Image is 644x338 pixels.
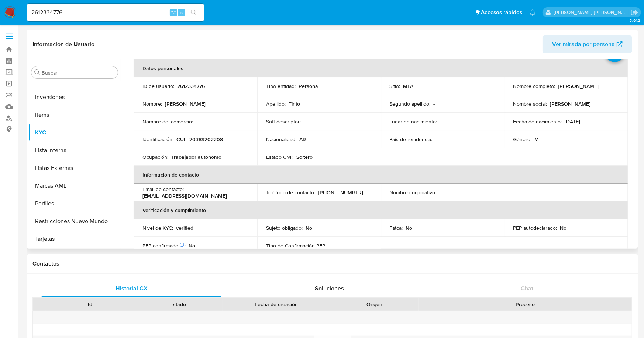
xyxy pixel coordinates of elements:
p: Nombre social : [513,100,547,107]
p: M [534,136,539,143]
div: Fecha de creación [228,301,325,308]
p: Nivel de KYC : [142,225,173,231]
button: Restricciones Nuevo Mundo [28,212,121,230]
p: Lugar de nacimiento : [390,118,437,125]
p: [PHONE_NUMBER] [318,189,363,196]
p: rene.vale@mercadolibre.com [554,9,628,16]
p: Trabajador autonomo [171,154,221,160]
p: [DATE] [565,118,580,125]
button: Inversiones [28,88,121,106]
p: PEP autodeclarado : [513,225,557,231]
p: País de residencia : [390,136,433,143]
div: Estado [139,301,217,308]
a: Notificaciones [530,9,536,16]
button: KYC [28,124,121,141]
p: Soltero [296,154,313,160]
input: Buscar [42,69,115,76]
p: No [189,242,195,249]
p: Ocupación : [142,154,168,160]
p: Sujeto obligado : [266,225,303,231]
div: Origen [335,301,413,308]
button: Marcas AML [28,177,121,195]
span: Historial CX [116,284,148,293]
p: [PERSON_NAME] [558,83,599,89]
p: PEP confirmado : [142,242,186,249]
p: Identificación : [142,136,173,143]
p: No [406,225,413,231]
p: [PERSON_NAME] [550,100,590,107]
p: Soft descriptor : [266,118,301,125]
p: No [560,225,566,231]
p: - [434,100,435,107]
p: Fecha de nacimiento : [513,118,562,125]
button: Buscar [34,69,40,75]
p: Email de contacto : [142,186,184,192]
p: Género : [513,136,531,143]
th: Verificación y cumplimiento [134,201,628,219]
p: Apellido : [266,100,286,107]
p: - [304,118,305,125]
p: Sitio : [390,83,400,89]
span: ⌥ [171,9,176,16]
p: Nombre : [142,100,162,107]
button: search-icon [186,7,201,18]
p: Tinto [289,100,300,107]
button: Items [28,106,121,124]
input: Buscar usuario o caso... [27,8,204,17]
p: Nombre corporativo : [390,189,437,196]
p: ID de usuario : [142,83,174,89]
button: Listas Externas [28,159,121,177]
p: 2612334776 [177,83,205,89]
div: Proceso [424,301,627,308]
p: CUIL 20389202208 [176,136,223,143]
div: Id [51,301,129,308]
p: Segundo apellido : [390,100,431,107]
button: Perfiles [28,195,121,212]
p: No [306,225,312,231]
p: Persona [299,83,318,89]
button: Ver mirada por persona [543,35,632,53]
th: Información de contacto [134,166,628,184]
span: s [180,9,183,16]
h1: Contactos [32,260,632,267]
p: Nacionalidad : [266,136,296,143]
p: - [435,136,437,143]
h1: Información de Usuario [32,41,94,48]
a: Salir [631,8,638,16]
span: Chat [521,284,534,293]
p: Nombre completo : [513,83,555,89]
button: Tarjetas [28,230,121,248]
p: Nombre del comercio : [142,118,193,125]
span: Soluciones [315,284,344,293]
p: [PERSON_NAME] [165,100,206,107]
p: - [440,118,442,125]
p: [EMAIL_ADDRESS][DOMAIN_NAME] [142,192,227,199]
p: Tipo de Confirmación PEP : [266,242,326,249]
span: Accesos rápidos [481,8,522,16]
p: Fatca : [390,225,403,231]
span: Ver mirada por persona [552,35,615,53]
p: verified [176,225,193,231]
p: - [440,189,441,196]
p: AR [299,136,306,143]
p: MLA [403,83,414,89]
th: Datos personales [134,59,628,77]
p: Estado Civil : [266,154,293,160]
p: Tipo entidad : [266,83,296,89]
p: - [329,242,331,249]
p: Teléfono de contacto : [266,189,315,196]
button: Lista Interna [28,141,121,159]
p: - [196,118,197,125]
